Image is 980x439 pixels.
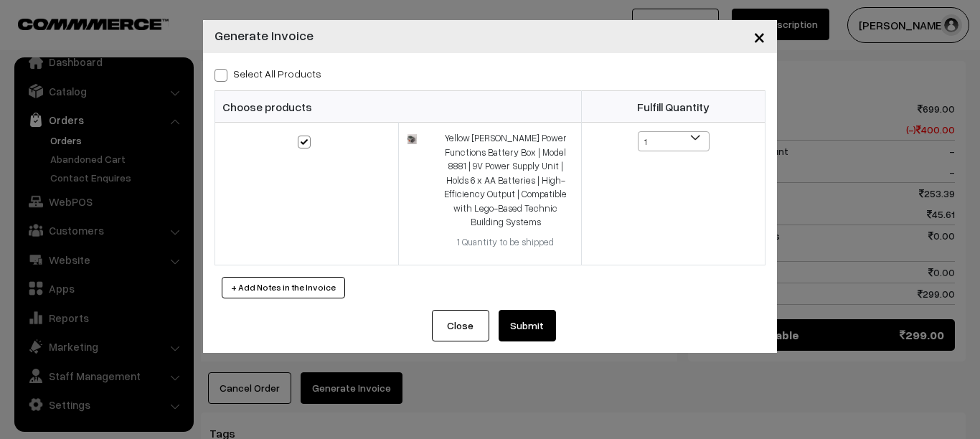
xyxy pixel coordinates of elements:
h4: Generate Invoice [215,26,314,45]
img: 1752477697667651F3YTUEBRL_SY450_.jpg [407,134,417,143]
div: Yellow [PERSON_NAME] Power Functions Battery Box | Model 8881 | 9V Power Supply Unit | Holds 6 x ... [438,131,573,230]
div: 1 Quantity to be shipped [438,235,573,250]
button: Submit [499,310,556,341]
button: Close [742,14,777,59]
th: Fulfill Quantity [582,91,765,123]
button: Close [432,310,489,341]
span: 1 [638,131,710,151]
th: Choose products [215,91,582,123]
button: + Add Notes in the Invoice [222,277,345,298]
label: Select all Products [215,66,321,81]
span: 1 [639,132,709,152]
span: × [753,23,765,49]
